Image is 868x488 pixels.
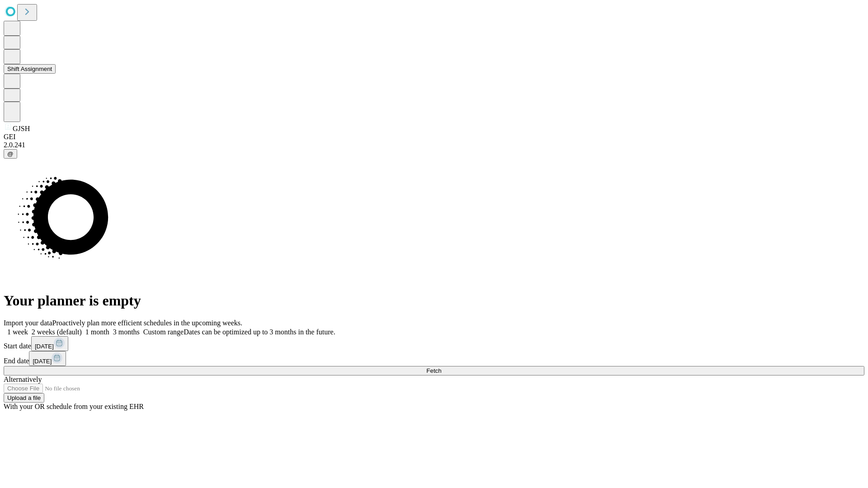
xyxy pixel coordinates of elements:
[29,351,66,366] button: [DATE]
[4,403,144,410] span: With your OR schedule from your existing EHR
[52,319,242,327] span: Proactively plan more efficient schedules in the upcoming weeks.
[4,336,864,351] div: Start date
[31,336,68,351] button: [DATE]
[4,133,864,141] div: GEI
[4,64,56,74] button: Shift Assignment
[7,150,14,157] span: @
[4,319,52,327] span: Import your data
[184,328,335,336] span: Dates can be optimized up to 3 months in the future.
[85,328,109,336] span: 1 month
[4,351,864,366] div: End date
[143,328,184,336] span: Custom range
[32,328,82,336] span: 2 weeks (default)
[4,149,17,159] button: @
[426,367,441,374] span: Fetch
[13,125,30,132] span: GJSH
[7,328,28,336] span: 1 week
[4,393,44,403] button: Upload a file
[4,292,864,309] h1: Your planner is empty
[113,328,140,336] span: 3 months
[33,358,52,365] span: [DATE]
[4,375,42,383] span: Alternatively
[4,141,864,149] div: 2.0.241
[4,366,864,375] button: Fetch
[35,343,54,350] span: [DATE]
